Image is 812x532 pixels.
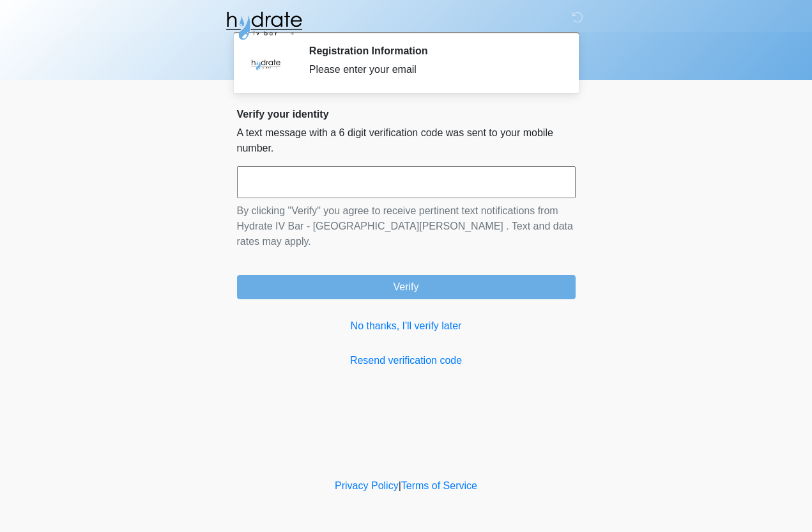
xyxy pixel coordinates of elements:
[247,45,285,83] img: Agent Avatar
[237,353,576,368] a: Resend verification code
[237,275,576,299] button: Verify
[335,480,399,491] a: Privacy Policy
[237,318,576,334] a: No thanks, I'll verify later
[237,108,576,120] h2: Verify your identity
[399,480,401,491] a: |
[309,62,556,77] div: Please enter your email
[237,125,576,156] p: A text message with a 6 digit verification code was sent to your mobile number.
[237,203,576,249] p: By clicking "Verify" you agree to receive pertinent text notifications from Hydrate IV Bar - [GEO...
[401,480,477,491] a: Terms of Service
[224,10,303,42] img: Hydrate IV Bar - Fort Collins Logo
